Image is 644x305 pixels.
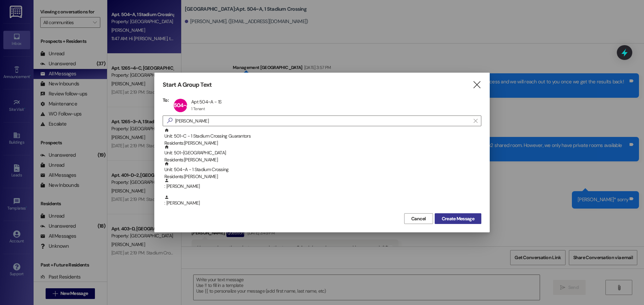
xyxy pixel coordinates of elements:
div: Residents: [PERSON_NAME] [164,140,481,147]
h3: To: [163,97,169,103]
i:  [472,81,481,88]
div: : [PERSON_NAME] [164,178,481,190]
div: 1 Tenant [191,106,205,111]
div: Residents: [PERSON_NAME] [164,156,481,163]
i:  [164,117,175,124]
input: Search for any contact or apartment [175,116,470,126]
span: Create Message [442,215,474,222]
h3: Start A Group Text [163,81,212,89]
div: Unit: 501~C - 1 Stadium Crossing GuarantorsResidents:[PERSON_NAME] [163,128,481,145]
span: Cancel [411,215,426,222]
div: Unit: 501~[GEOGRAPHIC_DATA]Residents:[PERSON_NAME] [163,145,481,161]
div: Residents: [PERSON_NAME] [164,173,481,180]
div: : [PERSON_NAME] [163,195,481,212]
div: Apt 504~A - 1S [191,99,221,105]
button: Clear text [470,116,481,126]
div: : [PERSON_NAME] [164,195,481,207]
div: Unit: 504~A - 1 Stadium Crossing [164,161,481,180]
button: Create Message [435,213,481,224]
div: : [PERSON_NAME] [163,178,481,195]
div: Unit: 504~A - 1 Stadium CrossingResidents:[PERSON_NAME] [163,161,481,178]
span: 504~A [174,102,190,109]
i:  [474,118,477,124]
button: Cancel [404,213,433,224]
div: Unit: 501~[GEOGRAPHIC_DATA] [164,145,481,164]
div: Unit: 501~C - 1 Stadium Crossing Guarantors [164,128,481,147]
